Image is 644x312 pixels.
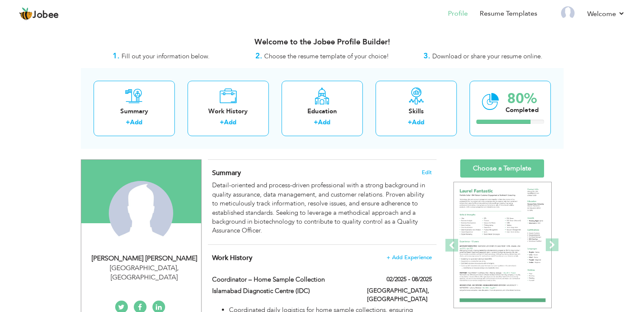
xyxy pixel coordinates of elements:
[506,92,539,106] div: 80%
[224,118,236,126] a: Add
[19,7,59,21] a: Jobee
[100,107,168,116] div: Summary
[126,118,130,127] label: +
[422,170,432,175] span: Edit
[561,6,575,20] img: Profile Img
[33,11,59,20] span: Jobee
[212,253,252,263] span: Work History
[412,118,424,126] a: Add
[220,118,224,127] label: +
[113,51,119,61] strong: 1.
[212,254,431,262] h4: This helps to show the companies you have worked for.
[382,107,450,116] div: Skills
[212,287,354,296] label: Islamabad Diagnostic Centre (IDC)
[122,52,210,60] span: Fill out your information below.
[460,159,544,178] a: Choose a Template
[88,263,201,283] div: [GEOGRAPHIC_DATA] [GEOGRAPHIC_DATA]
[408,118,412,127] label: +
[177,263,179,273] span: ,
[212,169,431,177] h4: Adding a summary is a quick and easy way to highlight your experience and interests.
[423,51,430,61] strong: 3.
[587,9,625,19] a: Welcome
[432,52,542,60] span: Download or share your resume online.
[288,107,356,116] div: Education
[506,106,539,115] div: Completed
[255,51,262,61] strong: 2.
[264,52,389,60] span: Choose the resume template of your choice!
[109,181,173,245] img: Hafiz Shahbaz Ahmad Qureshi
[19,7,33,21] img: jobee.io
[212,181,431,235] div: Detail-oriented and process-driven professional with a strong background in quality assurance, da...
[314,118,318,127] label: +
[212,168,241,178] span: Summary
[212,275,354,284] label: Coordinator – Home Sample Collection
[387,275,432,284] label: 02/2025 - 08/2025
[318,118,330,126] a: Add
[387,255,432,260] span: + Add Experience
[88,254,201,263] div: [PERSON_NAME] [PERSON_NAME]
[480,9,537,19] a: Resume Templates
[367,287,432,304] label: [GEOGRAPHIC_DATA], [GEOGRAPHIC_DATA]
[81,38,564,47] h3: Welcome to the Jobee Profile Builder!
[448,9,468,19] a: Profile
[130,118,142,126] a: Add
[194,107,262,116] div: Work History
